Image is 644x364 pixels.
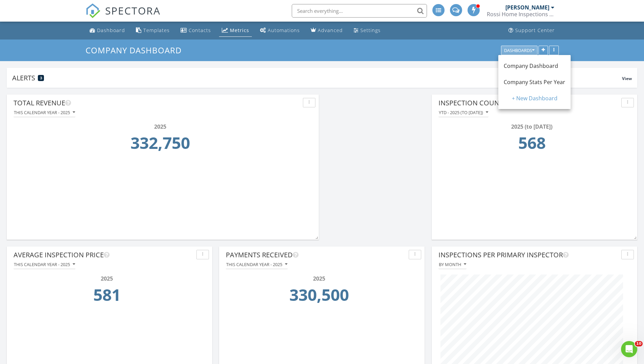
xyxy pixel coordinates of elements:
[87,24,128,37] a: Dashboard
[515,27,555,33] div: Support Center
[504,94,565,102] div: + New Dashboard
[226,250,406,260] div: Payments Received
[438,260,467,269] button: By month
[439,262,466,267] div: By month
[504,62,558,70] span: Company Dashboard
[16,131,305,159] td: 332750.0
[14,262,75,267] div: This calendar year - 2025
[360,27,381,33] div: Settings
[14,108,75,117] button: This calendar year - 2025
[257,24,303,37] a: Automations (Advanced)
[86,9,161,23] a: SPECTORA
[12,73,622,82] div: Alerts
[16,123,305,131] div: 2025
[635,341,643,346] span: 10
[16,275,198,283] div: 2025
[440,131,623,159] td: 568
[308,24,345,37] a: Advanced
[228,275,410,283] div: 2025
[504,48,534,53] div: Dashboards
[178,24,214,37] a: Contacts
[14,260,75,269] button: This calendar year - 2025
[226,262,287,267] div: This calendar year - 2025
[621,341,637,357] iframe: Intercom live chat
[268,27,300,33] div: Automations
[219,24,252,37] a: Metrics
[14,98,300,108] div: Total Revenue
[351,24,383,37] a: Settings
[105,3,161,18] span: SPECTORA
[40,76,42,80] span: 3
[230,27,249,33] div: Metrics
[86,45,187,56] a: Company Dashboard
[292,4,427,18] input: Search everything...
[16,283,198,311] td: 580.72
[133,24,172,37] a: Templates
[228,283,410,311] td: 330500.0
[501,46,538,55] button: Dashboards
[143,27,170,33] div: Templates
[504,78,565,86] span: Company Stats Per Year
[226,260,288,269] button: This calendar year - 2025
[97,27,125,33] div: Dashboard
[438,98,619,108] div: Inspection Count
[439,110,488,115] div: YTD - 2025 (to [DATE])
[440,123,623,131] div: 2025 (to [DATE])
[438,108,488,117] button: YTD - 2025 (to [DATE])
[506,24,557,37] a: Support Center
[505,4,549,11] div: [PERSON_NAME]
[189,27,211,33] div: Contacts
[14,250,194,260] div: Average Inspection Price
[487,11,554,18] div: Rossi Home Inspections Inc.
[438,250,619,260] div: Inspections per Primary Inspector
[14,110,75,115] div: This calendar year - 2025
[622,76,632,81] span: View
[318,27,343,33] div: Advanced
[86,3,100,18] img: The Best Home Inspection Software - Spectora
